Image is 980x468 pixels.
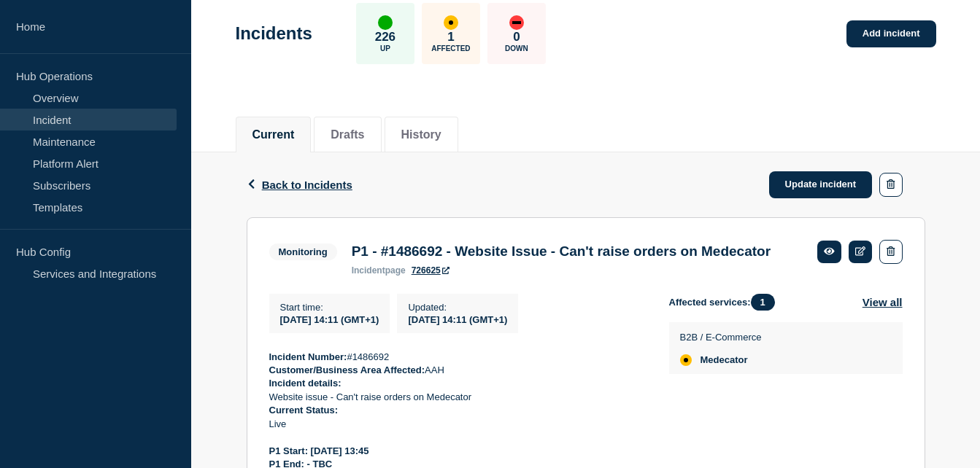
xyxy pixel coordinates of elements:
span: [DATE] 14:11 (GMT+1) [280,314,379,325]
strong: Customer/Business Area Affected: [269,364,425,375]
p: 1 [447,30,454,44]
p: Affected [431,44,470,52]
p: page [352,265,406,276]
div: affected [444,15,458,30]
span: Affected services: [669,294,782,311]
p: AAH [269,364,646,377]
a: Add incident [846,20,936,47]
p: B2B / E-Commerce [680,332,762,343]
strong: Current Status: [269,405,339,416]
button: Drafts [331,128,364,141]
div: down [509,15,524,30]
strong: Incident Number: [269,351,347,362]
a: 726625 [412,265,450,276]
div: up [378,15,393,30]
p: Updated : [408,302,507,313]
span: 1 [751,294,775,311]
strong: Incident details: [269,378,342,389]
button: History [401,128,441,141]
h3: P1 - #1486692 - Website Issue - Can't raise orders on Medecator [352,243,771,260]
p: Down [505,44,528,52]
span: Back to Incidents [262,179,352,191]
p: #1486692 [269,351,646,364]
p: Website issue - Can't raise orders on Medecator [269,391,646,404]
button: Back to Incidents [247,179,352,191]
p: 0 [513,30,520,44]
h1: Incidents [236,23,312,44]
p: Start time : [280,302,379,313]
div: affected [680,354,692,366]
button: View all [863,294,903,311]
span: Medecator [701,354,748,366]
a: Update incident [769,171,873,198]
p: Live [269,418,646,431]
div: [DATE] 14:11 (GMT+1) [408,313,507,325]
span: incident [352,265,385,276]
p: Up [380,44,390,52]
p: 226 [375,30,396,44]
span: Monitoring [269,243,337,260]
button: Current [252,128,295,141]
strong: P1 Start: [DATE] 13:45 [269,445,369,456]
